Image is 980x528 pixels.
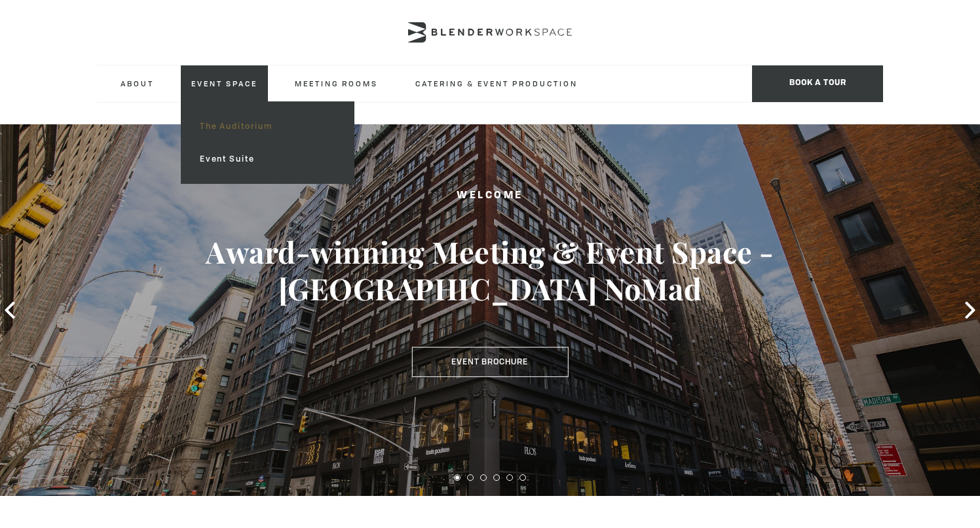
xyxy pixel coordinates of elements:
iframe: Chat Widget [744,361,980,528]
span: Book a tour [752,65,883,102]
a: Catering & Event Production [405,65,588,101]
a: Event Space [181,65,268,101]
a: The Auditorium [189,110,346,143]
a: About [110,65,164,101]
a: Event Suite [189,143,346,175]
h3: Award-winning Meeting & Event Space - [GEOGRAPHIC_DATA] NoMad [49,234,931,308]
h2: Welcome [49,188,931,205]
a: Meeting Rooms [284,65,388,101]
a: Event Brochure [411,347,568,377]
